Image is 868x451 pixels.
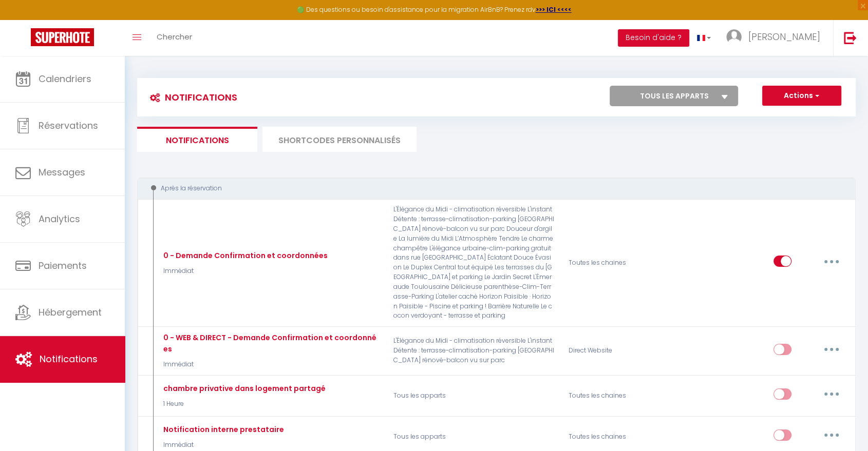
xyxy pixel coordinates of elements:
[39,166,85,179] span: Messages
[161,360,380,369] p: Immédiat
[39,212,80,225] span: Analytics
[137,127,257,152] li: Notifications
[618,29,689,47] button: Besoin d'aide ?
[387,381,561,410] p: Tous les apparts
[561,332,678,369] div: Direct Website
[561,381,678,410] div: Toutes les chaines
[40,352,98,365] span: Notifications
[147,184,833,193] div: Après la réservation
[844,31,857,44] img: logout
[561,205,678,321] div: Toutes les chaines
[161,424,284,435] div: Notification interne prestataire
[161,399,326,409] p: 1 Heure
[39,306,102,319] span: Hébergement
[719,20,833,56] a: ... [PERSON_NAME]
[161,440,284,450] p: Immédiat
[39,259,87,272] span: Paiements
[149,20,200,56] a: Chercher
[726,29,742,45] img: ...
[762,86,841,106] button: Actions
[387,332,561,369] p: L'Élégance du Midi - climatisation réversible L'instant Détente : terrasse-climatisation-parking ...
[31,28,94,46] img: Super Booking
[748,30,820,43] span: [PERSON_NAME]
[161,332,380,355] div: 0 - WEB & DIRECT - Demande Confirmation et coordonnées
[387,205,561,321] p: L'Élégance du Midi - climatisation réversible L'instant Détente : terrasse-climatisation-parking ...
[262,127,417,152] li: SHORTCODES PERSONNALISÉS
[39,119,98,132] span: Réservations
[157,31,192,42] span: Chercher
[145,86,237,109] h3: Notifications
[39,72,91,85] span: Calendriers
[161,383,326,394] div: chambre privative dans logement partagé
[536,5,572,14] a: >>> ICI <<<<
[161,266,328,276] p: Immédiat
[161,250,328,261] div: 0 - Demande Confirmation et coordonnées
